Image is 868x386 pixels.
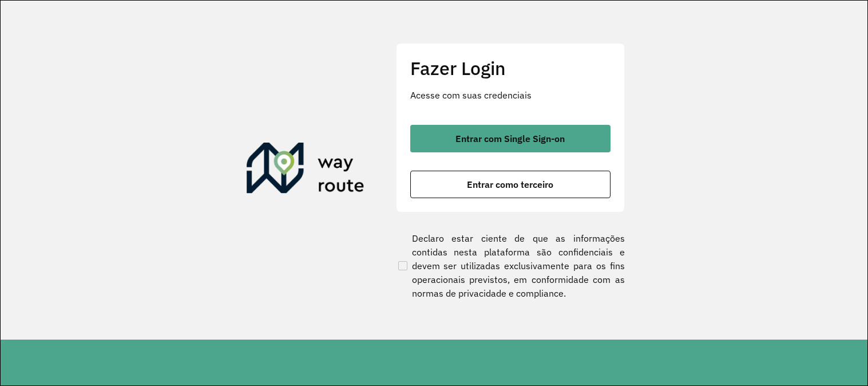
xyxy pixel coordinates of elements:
h2: Fazer Login [410,57,611,79]
button: button [410,171,611,198]
button: button [410,125,611,152]
img: Roteirizador AmbevTech [247,143,364,198]
span: Entrar com Single Sign-on [455,134,565,143]
p: Acesse com suas credenciais [410,88,611,102]
label: Declaro estar ciente de que as informações contidas nesta plataforma são confidenciais e devem se... [396,231,625,300]
span: Entrar como terceiro [467,180,553,189]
